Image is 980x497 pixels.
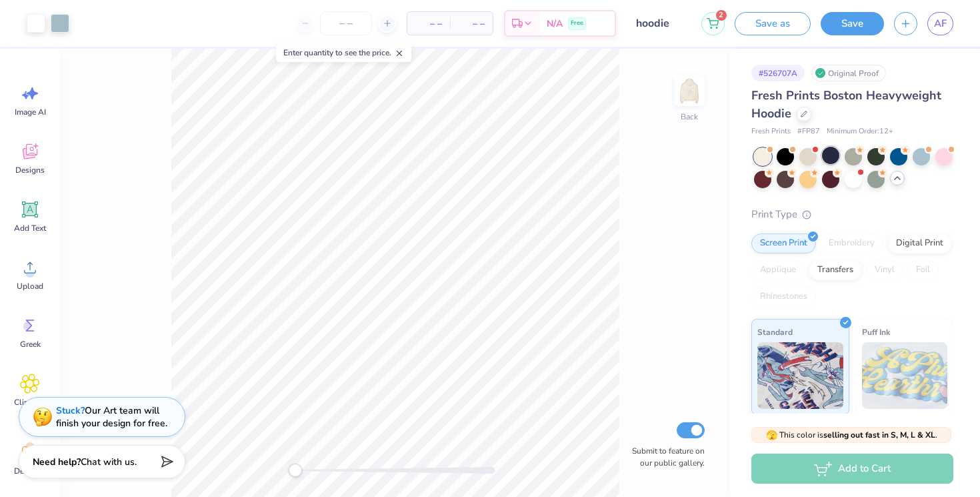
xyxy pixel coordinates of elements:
[751,65,805,81] div: # 526707A
[751,87,941,121] span: Fresh Prints Boston Heavyweight Hoodie
[751,287,816,307] div: Rhinestones
[681,111,698,123] div: Back
[14,466,46,476] span: Decorate
[766,429,937,441] span: This color is .
[757,325,793,339] span: Standard
[15,165,45,175] span: Designs
[927,12,953,35] a: AF
[676,77,703,104] img: Back
[751,233,816,254] div: Screen Print
[81,456,137,468] span: Chat with us.
[809,260,862,280] div: Transfers
[751,207,953,222] div: Print Type
[320,11,372,35] input: – –
[15,107,46,117] span: Image AI
[821,12,884,35] button: Save
[276,43,411,62] div: Enter quantity to see the price.
[757,342,843,409] img: Standard
[415,17,442,31] span: – –
[862,325,890,339] span: Puff Ink
[547,17,563,31] span: N/A
[571,19,583,28] span: Free
[458,17,485,31] span: – –
[811,65,886,81] div: Original Proof
[716,10,727,21] span: 2
[289,464,302,477] div: Accessibility label
[797,126,820,137] span: # FP87
[766,429,777,442] span: 🫣
[17,281,43,292] span: Upload
[751,260,805,280] div: Applique
[866,260,903,280] div: Vinyl
[625,445,705,469] label: Submit to feature on our public gallery.
[827,126,893,137] span: Minimum Order: 12 +
[626,10,691,37] input: Untitled Design
[20,339,41,350] span: Greek
[887,233,952,254] div: Digital Print
[14,223,46,233] span: Add Text
[701,12,725,35] button: 2
[735,12,811,35] button: Save as
[820,233,883,254] div: Embroidery
[862,342,948,409] img: Puff Ink
[934,16,947,31] span: AF
[8,397,52,418] span: Clipart & logos
[751,126,791,137] span: Fresh Prints
[56,404,167,430] div: Our Art team will finish your design for free.
[33,456,81,468] strong: Need help?
[56,404,85,417] strong: Stuck?
[823,430,935,440] strong: selling out fast in S, M, L & XL
[907,260,939,280] div: Foil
